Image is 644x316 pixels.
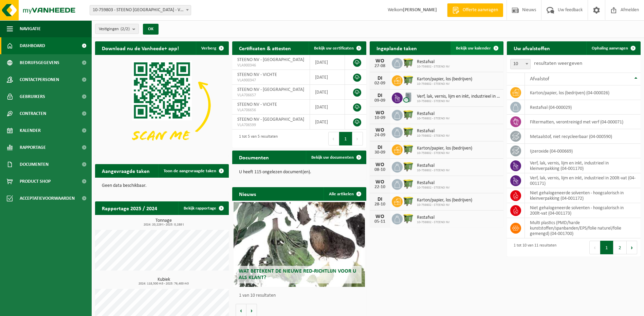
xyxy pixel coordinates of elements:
div: WO [373,214,387,219]
span: Acceptatievoorwaarden [20,190,75,207]
p: 1 van 10 resultaten [239,293,363,298]
button: Verberg [196,41,228,55]
span: Restafval [417,111,450,117]
label: resultaten weergeven [534,61,582,66]
td: multi plastics (PMD/harde kunststoffen/spanbanden/EPS/folie naturel/folie gemengd) (04-001700) [525,218,641,238]
span: STEENO NV - [GEOGRAPHIC_DATA] [237,87,304,92]
div: DI [373,197,387,202]
a: Bekijk uw certificaten [309,41,366,55]
img: LP-LD-00200-CU [403,92,414,103]
img: WB-1100-HPE-GN-50 [403,126,414,138]
div: DI [373,76,387,81]
count: (2/2) [121,27,130,31]
span: 10-759802 - STEENO NV [417,151,472,155]
span: Rapportage [20,139,46,156]
span: 10-759802 - STEENO NV [417,134,450,138]
h2: Nieuws [232,187,263,200]
span: VLA706599 [237,122,305,128]
div: 08-10 [373,167,387,172]
a: Bekijk uw documenten [306,151,366,164]
p: U heeft 115 ongelezen document(en). [239,170,359,175]
button: Vestigingen(2/2) [95,24,139,34]
span: Product Shop [20,173,51,190]
img: WB-1100-HPE-GN-50 [403,74,414,86]
button: 1 [339,132,352,145]
span: Karton/papier, los (bedrijven) [417,77,472,82]
span: 10-759802 - STEENO NV [417,203,472,207]
div: 30-09 [373,150,387,155]
a: Bekijk rapportage [178,201,228,215]
td: verf, lak, vernis, lijm en inkt, industrieel in 200lt-vat (04-001171) [525,173,641,188]
div: DI [373,145,387,150]
div: 1 tot 5 van 5 resultaten [236,131,278,146]
span: 10-759802 - STEENO NV [417,220,450,224]
span: STEENO NV - [GEOGRAPHIC_DATA] [237,117,304,122]
img: Download de VHEPlus App [95,55,229,155]
span: 10-759802 - STEENO NV [417,99,500,103]
h2: Aangevraagde taken [95,164,157,177]
span: 10-759802 - STEENO NV [417,65,450,69]
div: 05-11 [373,219,387,224]
span: Karton/papier, los (bedrijven) [417,198,472,203]
div: WO [373,162,387,167]
td: [DATE] [310,115,345,130]
button: OK [143,24,159,35]
span: STEENO NV - VICHTE [237,102,277,107]
h2: Rapportage 2025 / 2024 [95,201,164,215]
div: WO [373,58,387,64]
img: WB-1100-HPE-GN-50 [403,213,414,224]
span: 10 [511,59,530,69]
span: VLA900346 [237,63,305,68]
span: 10-759803 - STEENO NV - VICHTE [90,5,191,15]
span: Contracten [20,105,46,122]
button: 2 [613,241,627,254]
span: Bedrijfsgegevens [20,54,59,71]
td: [DATE] [310,100,345,115]
button: Previous [328,132,339,145]
span: 10-759802 - STEENO NV [417,82,472,86]
div: 10-09 [373,116,387,120]
span: Bekijk uw documenten [311,155,354,160]
button: Previous [589,241,600,254]
span: Toon de aangevraagde taken [164,169,216,173]
h2: Download nu de Vanheede+ app! [95,41,186,55]
div: DI [373,93,387,98]
span: Documenten [20,156,49,173]
span: Kalender [20,122,41,139]
h2: Uw afvalstoffen [507,41,557,55]
div: WO [373,179,387,185]
span: Gebruikers [20,88,45,105]
span: 10-759802 - STEENO NV [417,169,450,173]
span: VLA706657 [237,93,305,98]
span: 10-759802 - STEENO NV [417,186,450,190]
span: Navigatie [20,20,41,37]
h2: Ingeplande taken [370,41,424,55]
a: Toon de aangevraagde taken [158,164,228,178]
span: VLA900347 [237,78,305,83]
span: Bekijk uw kalender [456,46,491,51]
a: Bekijk uw kalender [450,41,503,55]
div: 02-09 [373,81,387,86]
span: Contactpersonen [20,71,59,88]
a: Wat betekent de nieuwe RED-richtlijn voor u als klant? [234,202,365,287]
span: 2024: 118,500 m3 - 2025: 76,400 m3 [98,282,229,285]
span: Afvalstof [530,76,549,82]
td: filtermatten, verontreinigd met verf (04-000071) [525,115,641,129]
span: Restafval [417,163,450,169]
span: Ophaling aanvragen [592,46,628,51]
img: WB-1100-HPE-GN-50 [403,143,414,155]
td: verf, lak, vernis, lijm en inkt, industrieel in kleinverpakking (04-001170) [525,158,641,173]
h3: Kubiek [98,277,229,285]
span: 10-759803 - STEENO NV - VICHTE [90,5,191,15]
div: 24-09 [373,133,387,138]
td: [DATE] [310,85,345,100]
span: Dashboard [20,37,45,54]
h3: Tonnage [98,218,229,226]
span: Karton/papier, los (bedrijven) [417,146,472,151]
td: [DATE] [310,55,345,70]
span: Restafval [417,215,450,220]
h2: Certificaten & attesten [232,41,298,55]
a: Alle artikelen [324,187,366,201]
img: WB-1100-HPE-GN-50 [403,178,414,190]
span: Offerte aanvragen [461,7,500,14]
